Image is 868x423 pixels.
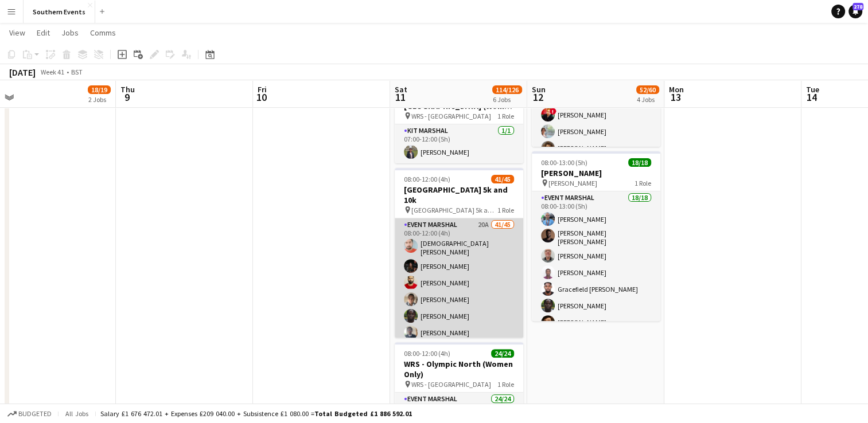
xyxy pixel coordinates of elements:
[395,168,523,338] app-job-card: 08:00-12:00 (4h)41/45[GEOGRAPHIC_DATA] 5k and 10k [GEOGRAPHIC_DATA] 5k and 10k1 RoleEvent Marshal...
[314,409,412,418] span: Total Budgeted £1 886 592.01
[256,91,267,104] span: 10
[404,175,450,183] span: 08:00-12:00 (4h)
[532,168,660,178] h3: [PERSON_NAME]
[853,3,863,10] span: 278
[497,112,514,120] span: 1 Role
[6,408,53,420] button: Budgeted
[5,25,30,40] a: View
[848,5,862,18] a: 278
[635,179,651,187] span: 1 Role
[667,91,684,104] span: 13
[806,84,819,95] span: Tue
[550,108,556,115] span: !
[497,380,514,389] span: 1 Role
[71,68,83,76] div: BST
[411,206,497,214] span: [GEOGRAPHIC_DATA] 5k and 10k
[636,85,659,94] span: 52/60
[548,179,597,187] span: [PERSON_NAME]
[38,68,67,76] span: Week 41
[57,25,83,40] a: Jobs
[393,91,407,104] span: 11
[85,25,120,40] a: Comms
[493,95,521,104] div: 6 Jobs
[669,84,684,95] span: Mon
[395,124,523,163] app-card-role: Kit Marshal1/107:00-12:00 (5h)[PERSON_NAME]
[395,185,523,205] h3: [GEOGRAPHIC_DATA] 5k and 10k
[63,409,91,418] span: All jobs
[119,91,135,104] span: 9
[88,95,110,104] div: 2 Jobs
[88,85,111,94] span: 18/19
[491,175,514,183] span: 41/45
[395,359,523,379] h3: WRS - Olympic North (Women Only)
[532,84,546,95] span: Sun
[18,410,52,418] span: Budgeted
[411,380,491,389] span: WRS - [GEOGRAPHIC_DATA]
[497,206,514,214] span: 1 Role
[9,28,25,38] span: View
[411,112,491,120] span: WRS - [GEOGRAPHIC_DATA]
[532,151,660,321] app-job-card: 08:00-13:00 (5h)18/18[PERSON_NAME] [PERSON_NAME]1 RoleEvent Marshal18/1808:00-13:00 (5h)[PERSON_N...
[395,84,407,95] span: Sat
[120,84,135,95] span: Thu
[24,1,95,23] button: Southern Events
[37,28,50,38] span: Edit
[404,349,450,358] span: 08:00-12:00 (4h)
[530,91,546,104] span: 12
[637,95,659,104] div: 4 Jobs
[804,91,819,104] span: 14
[90,28,116,38] span: Comms
[61,28,79,38] span: Jobs
[395,74,523,163] app-job-card: 07:00-12:00 (5h)1/1RT Kit Assistant - WRS - [GEOGRAPHIC_DATA] (Women Only) WRS - [GEOGRAPHIC_DATA...
[492,85,522,94] span: 114/126
[628,158,651,167] span: 18/18
[9,66,36,78] div: [DATE]
[491,349,514,358] span: 24/24
[32,25,55,40] a: Edit
[100,409,412,418] div: Salary £1 676 472.01 + Expenses £209 040.00 + Subsistence £1 080.00 =
[258,84,267,95] span: Fri
[541,158,587,167] span: 08:00-13:00 (5h)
